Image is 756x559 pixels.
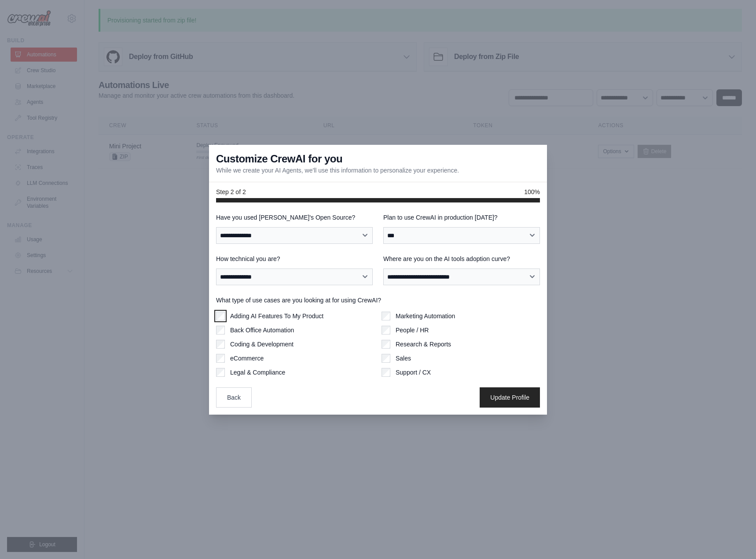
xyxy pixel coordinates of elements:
label: Research & Reports [396,340,451,349]
label: eCommerce [230,354,264,363]
label: Where are you on the AI tools adoption curve? [383,254,540,263]
label: Plan to use CrewAI in production [DATE]? [383,213,540,222]
label: Adding AI Features To My Product [230,312,323,320]
label: Sales [396,354,411,363]
h3: Customize CrewAI for you [216,152,342,166]
label: Back Office Automation [230,326,294,335]
label: Support / CX [396,368,431,377]
span: 100% [524,188,540,196]
button: Back [216,387,252,408]
span: Step 2 of 2 [216,188,246,196]
label: Coding & Development [230,340,294,349]
label: How technical you are? [216,254,373,263]
label: Legal & Compliance [230,368,285,377]
label: Marketing Automation [396,312,455,320]
label: People / HR [396,326,429,335]
label: What type of use cases are you looking at for using CrewAI? [216,296,540,305]
button: Update Profile [480,387,540,408]
p: While we create your AI Agents, we'll use this information to personalize your experience. [216,166,459,175]
label: Have you used [PERSON_NAME]'s Open Source? [216,213,373,222]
